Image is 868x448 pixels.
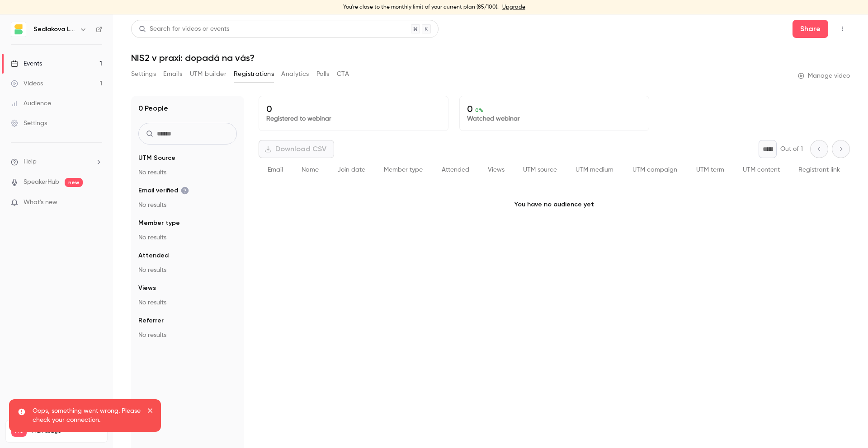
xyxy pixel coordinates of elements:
button: Settings [131,67,156,81]
span: Referrer [138,316,164,325]
span: UTM campaign [632,167,677,173]
p: No results [138,266,237,275]
span: Views [488,167,505,173]
h1: NIS2 v praxi: dopadá na vás? [131,52,850,63]
p: Watched webinar [467,114,642,123]
p: No results [138,201,237,210]
span: Attended [138,251,169,260]
span: UTM term [696,167,724,173]
span: UTM source [523,167,557,173]
button: close [147,406,154,417]
img: Sedlakova Legal [11,22,26,37]
span: UTM Source [138,154,175,163]
span: UTM medium [576,167,613,173]
span: Registrant link [798,167,840,173]
button: Emails [163,67,182,81]
span: Email [268,167,283,173]
p: No results [138,233,237,242]
button: UTM builder [190,67,226,81]
div: Videos [11,79,43,88]
a: Manage video [798,71,850,80]
div: Settings [11,119,47,128]
div: Search for videos or events [139,24,229,34]
span: Attended [442,167,469,173]
div: Events [11,59,42,68]
iframe: Noticeable Trigger [91,199,102,207]
p: No results [138,298,237,307]
button: Analytics [281,67,309,81]
p: 0 [467,103,642,114]
button: CTA [337,67,349,81]
p: Out of 1 [780,145,803,154]
span: Join date [337,167,365,173]
p: Registered to webinar [266,114,441,123]
span: new [65,178,83,187]
a: Upgrade [502,4,525,11]
span: Email verified [138,186,189,195]
button: Share [793,20,828,38]
span: Member type [138,219,180,228]
li: help-dropdown-opener [11,157,102,167]
button: Registrations [234,67,274,81]
p: No results [138,168,237,177]
button: Polls [316,67,330,81]
a: SpeakerHub [24,177,59,187]
h6: Sedlakova Legal [33,25,76,34]
span: Views [138,284,156,293]
p: Oops, something went wrong. Please check your connection. [33,406,141,425]
div: Audience [11,99,51,108]
section: facet-groups [138,154,237,340]
span: Name [302,167,319,173]
h1: 0 People [138,103,168,114]
p: You have no audience yet [259,182,850,227]
span: Member type [384,167,423,173]
div: People list [259,158,850,182]
p: No results [138,331,237,340]
p: 0 [266,103,441,114]
span: 0 % [475,107,483,113]
span: Help [24,157,37,167]
span: What's new [24,198,57,207]
span: UTM content [743,167,780,173]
